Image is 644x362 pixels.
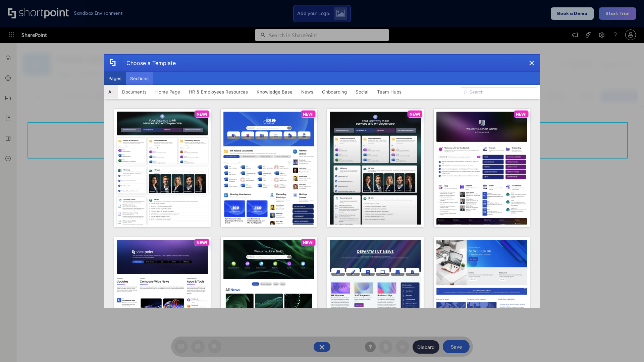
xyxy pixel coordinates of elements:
button: HR & Employees Resources [184,85,252,99]
iframe: Chat Widget [610,330,644,362]
button: Pages [104,72,126,85]
p: NEW! [303,240,314,245]
button: Onboarding [318,85,351,99]
button: Knowledge Base [252,85,297,99]
input: Search [461,87,537,97]
div: Choose a Template [121,55,176,71]
button: Social [351,85,373,99]
p: NEW! [303,112,314,117]
div: template selector [104,54,540,308]
button: Documents [118,85,151,99]
p: NEW! [197,240,207,245]
button: Home Page [151,85,184,99]
p: NEW! [197,112,207,117]
button: Team Hubs [373,85,406,99]
button: Sections [126,72,153,85]
p: NEW! [410,112,420,117]
button: All [104,85,118,99]
p: NEW! [516,112,527,117]
button: News [297,85,318,99]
